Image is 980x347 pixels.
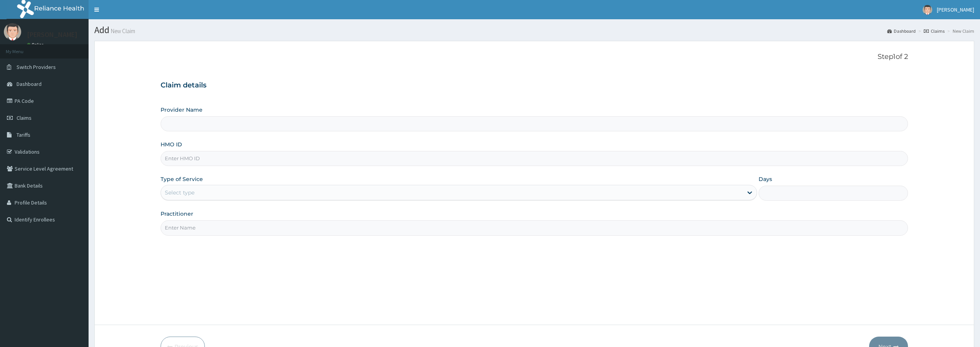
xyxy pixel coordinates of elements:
input: Enter HMO ID [161,151,908,166]
p: Step 1 of 2 [161,53,908,61]
img: User Image [923,5,932,15]
label: Type of Service [161,175,203,183]
h3: Claim details [161,81,908,90]
a: Dashboard [887,28,916,34]
span: Dashboard [17,80,42,87]
a: Online [27,42,45,47]
p: [PERSON_NAME] [27,31,77,38]
li: New Claim [945,28,974,34]
label: Practitioner [161,210,193,218]
div: Select type [165,189,194,196]
a: Claims [924,28,945,34]
span: Tariffs [17,131,30,138]
span: Claims [17,114,32,121]
label: Provider Name [161,106,203,114]
h1: Add [94,25,974,35]
span: Switch Providers [17,64,56,70]
input: Enter Name [161,220,908,235]
small: New Claim [109,28,135,34]
span: [PERSON_NAME] [937,6,974,13]
label: HMO ID [161,141,182,148]
img: User Image [4,23,21,40]
label: Days [759,175,772,183]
